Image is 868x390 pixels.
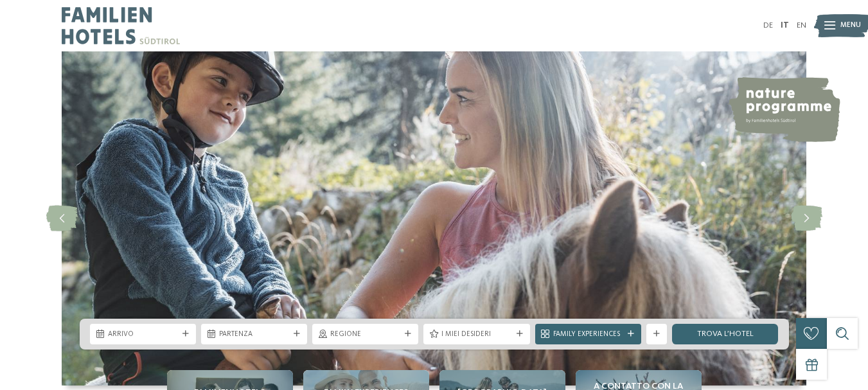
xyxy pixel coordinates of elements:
a: IT [781,21,789,30]
span: Menu [840,21,861,31]
span: I miei desideri [441,330,511,340]
span: Family Experiences [553,330,623,340]
span: Partenza [219,330,289,340]
a: EN [797,21,806,30]
img: nature programme by Familienhotels Südtirol [727,77,840,142]
span: Arrivo [108,330,178,340]
a: DE [763,21,773,30]
a: trova l’hotel [672,324,778,344]
img: Family hotel Alto Adige: the happy family places! [62,51,806,386]
span: Regione [330,330,400,340]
